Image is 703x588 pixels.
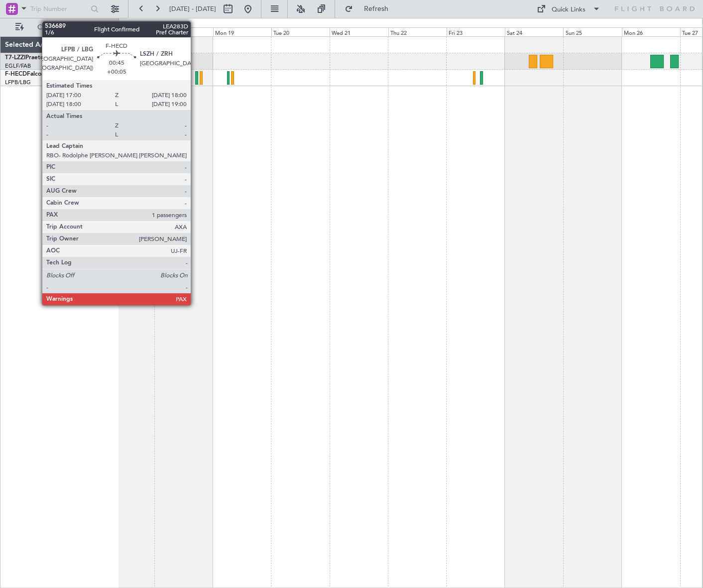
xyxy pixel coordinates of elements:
div: Mon 19 [213,27,271,36]
a: EGLF/FAB [5,62,31,70]
div: Sat 24 [505,27,563,36]
div: Thu 22 [388,27,447,36]
div: Wed 21 [330,27,388,36]
span: Only With Activity [26,24,105,31]
div: Mon 26 [622,27,680,36]
div: Sat 17 [96,27,154,36]
input: Trip Number [30,1,88,16]
span: Refresh [355,5,397,12]
button: Refresh [340,1,400,17]
div: Sun 18 [154,27,213,36]
div: [DATE] [120,20,137,28]
span: [DATE] - [DATE] [169,4,216,13]
a: LFPB/LBG [5,79,31,86]
button: Only With Activity [11,19,108,35]
button: Quick Links [532,1,605,17]
div: Fri 23 [447,27,505,36]
div: Sun 25 [563,27,621,36]
a: T7-LZZIPraetor 600 [5,55,59,61]
a: F-HECDFalcon 7X [5,71,54,77]
div: Quick Links [552,5,586,15]
span: T7-LZZI [5,55,25,61]
span: F-HECD [5,71,27,77]
div: Tue 20 [271,27,330,36]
